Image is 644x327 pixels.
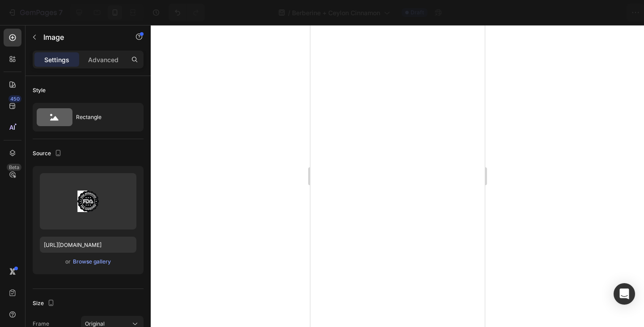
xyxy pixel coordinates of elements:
[411,8,424,17] span: Draft
[59,7,63,18] p: 7
[551,4,581,21] button: Save
[43,32,119,42] p: Image
[33,86,46,94] div: Style
[169,4,205,21] div: Undo/Redo
[88,55,119,64] p: Advanced
[76,107,131,127] div: Rectangle
[288,8,290,17] span: /
[7,164,21,171] div: Beta
[44,55,69,64] p: Settings
[65,256,71,267] span: or
[292,8,380,17] span: Berberine + Ceylon Cinnamon
[585,4,622,21] button: Publish
[33,297,56,310] div: Size
[592,8,614,17] div: Publish
[559,9,574,17] span: Save
[614,283,635,305] div: Open Intercom Messenger
[40,237,136,253] input: https://example.com/image.jpg
[73,258,111,266] div: Browse gallery
[33,148,64,160] div: Source
[8,95,21,102] div: 450
[72,257,111,266] button: Browse gallery
[310,25,485,327] iframe: Design area
[4,4,67,21] button: 7
[77,190,99,212] img: preview-image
